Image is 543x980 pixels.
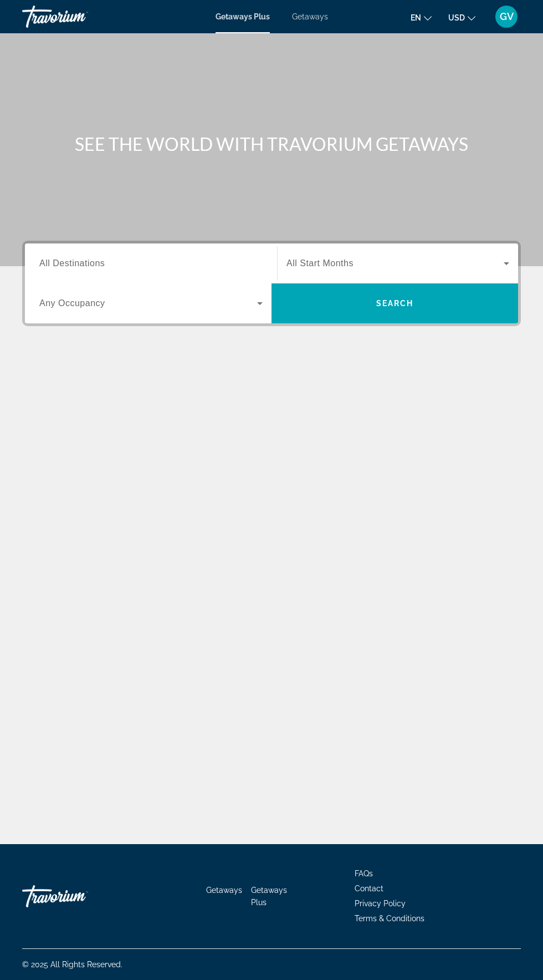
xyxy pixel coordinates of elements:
[251,886,287,907] a: Getaways Plus
[39,298,105,308] span: Any Occupancy
[448,9,475,26] button: Change currency
[216,12,270,21] a: Getaways Plus
[22,2,133,31] a: Travorium
[355,899,406,908] a: Privacy Policy
[355,884,383,893] a: Contact
[355,869,373,878] a: FAQs
[411,9,432,26] button: Change language
[500,11,514,22] span: GV
[286,258,354,268] span: All Start Months
[39,258,105,268] span: All Destinations
[492,5,521,28] button: User Menu
[271,283,518,323] button: Search
[448,13,465,22] span: USD
[376,299,414,308] span: Search
[25,243,518,323] div: Search widget
[22,960,122,969] span: © 2025 All Rights Reserved.
[355,914,424,923] a: Terms & Conditions
[22,880,133,913] a: Travorium
[206,886,242,895] a: Getaways
[292,12,328,21] a: Getaways
[64,133,479,155] h1: SEE THE WORLD WITH TRAVORIUM GETAWAYS
[411,13,421,22] span: en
